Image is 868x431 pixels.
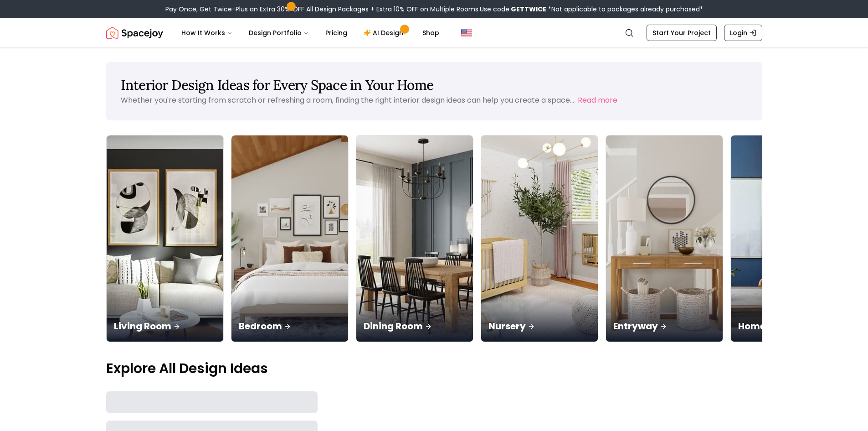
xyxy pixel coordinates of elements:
[606,135,723,342] a: EntrywayEntryway
[174,24,240,42] button: How It Works
[356,135,473,342] img: Dining Room
[481,135,598,342] a: NurseryNursery
[511,5,546,14] b: GETTWICE
[106,360,762,377] p: Explore All Design Ideas
[488,320,591,332] p: Nursery
[231,135,349,342] a: BedroomBedroom
[613,320,715,332] p: Entryway
[114,320,216,332] p: Living Room
[241,24,316,42] button: Design Portfolio
[724,25,762,41] a: Login
[731,135,847,342] img: Home Office
[106,135,224,342] a: Living RoomLiving Room
[106,24,163,42] a: Spacejoy
[231,135,348,342] img: Bedroom
[738,320,840,332] p: Home Office
[356,135,473,342] a: Dining RoomDining Room
[415,24,447,42] a: Shop
[461,27,472,38] img: United States
[107,135,223,342] img: Living Room
[364,320,466,332] p: Dining Room
[106,18,762,47] nav: Global
[481,135,598,342] img: Nursery
[174,24,447,42] nav: Main
[606,135,723,342] img: Entryway
[121,77,748,93] h1: Interior Design Ideas for Every Space in Your Home
[546,5,703,14] span: *Not applicable to packages already purchased*
[318,24,354,42] a: Pricing
[480,5,546,14] span: Use code:
[356,24,413,42] a: AI Design
[730,135,848,342] a: Home OfficeHome Office
[165,5,703,14] div: Pay Once, Get Twice-Plus an Extra 30% OFF All Design Packages + Extra 10% OFF on Multiple Rooms.
[106,24,163,42] img: Spacejoy Logo
[647,25,717,41] a: Start Your Project
[239,320,341,332] p: Bedroom
[121,95,574,105] p: Whether you're starting from scratch or refreshing a room, finding the right interior design idea...
[578,95,617,106] button: Read more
